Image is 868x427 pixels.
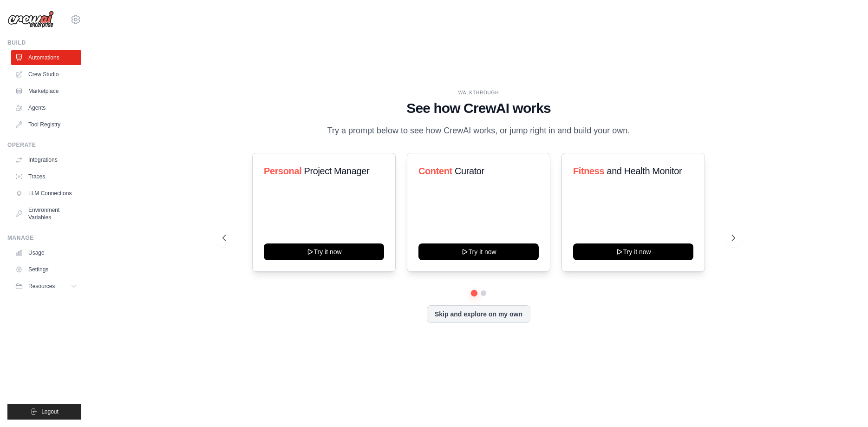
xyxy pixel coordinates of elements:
[323,124,635,138] p: Try a prompt below to see how CrewAI works, or jump right in and build your own.
[264,166,301,176] span: Personal
[11,100,81,115] a: Agents
[264,243,384,260] button: Try it now
[822,382,868,427] div: Widget Obrolan
[11,84,81,99] a: Marketplace
[28,282,55,290] span: Resources
[418,243,539,260] button: Try it now
[7,39,81,46] div: Build
[11,203,81,225] a: Environment Variables
[7,11,54,28] img: Logo
[11,50,81,65] a: Automations
[222,89,735,96] div: WALKTHROUGH
[11,262,81,277] a: Settings
[11,245,81,260] a: Usage
[573,166,604,176] span: Fitness
[11,186,81,201] a: LLM Connections
[11,67,81,82] a: Crew Studio
[11,279,81,294] button: Resources
[304,166,369,176] span: Project Manager
[822,382,868,427] iframe: Chat Widget
[222,100,735,117] h1: See how CrewAI works
[607,166,682,176] span: and Health Monitor
[7,404,81,420] button: Logout
[7,234,81,242] div: Manage
[573,243,693,260] button: Try it now
[11,169,81,184] a: Traces
[455,166,484,176] span: Curator
[418,166,452,176] span: Content
[427,305,530,323] button: Skip and explore on my own
[41,408,59,415] span: Logout
[7,141,81,149] div: Operate
[11,117,81,132] a: Tool Registry
[11,152,81,167] a: Integrations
